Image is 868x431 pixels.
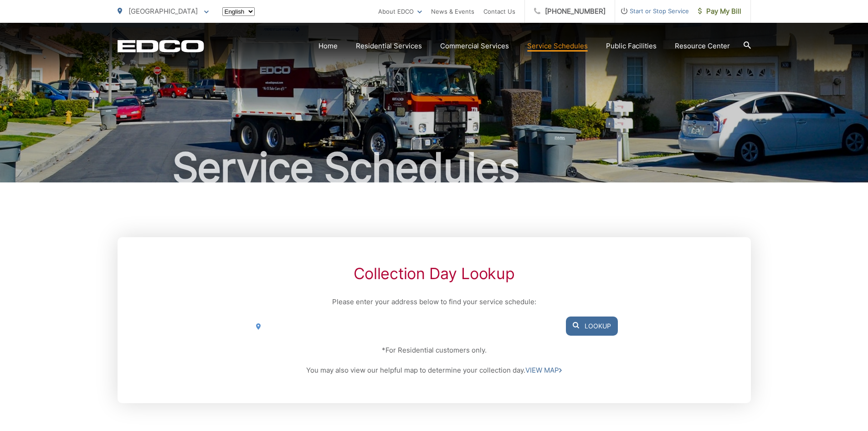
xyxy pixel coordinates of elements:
[250,265,617,283] h2: Collection Day Lookup
[318,41,338,52] a: Home
[222,7,255,16] select: Select a language
[250,296,617,307] p: Please enter your address below to find your service schedule:
[440,41,509,52] a: Commercial Services
[527,41,588,52] a: Service Schedules
[118,40,204,52] a: EDCD logo. Return to the homepage.
[675,41,730,52] a: Resource Center
[250,345,617,356] p: *For Residential customers only.
[128,7,198,16] span: [GEOGRAPHIC_DATA]
[698,6,741,17] span: Pay My Bill
[566,317,618,336] button: Lookup
[483,6,515,17] a: Contact Us
[525,365,562,376] a: VIEW MAP
[378,6,422,17] a: About EDCO
[118,145,751,191] h1: Service Schedules
[606,41,657,52] a: Public Facilities
[356,41,422,52] a: Residential Services
[250,365,617,376] p: You may also view our helpful map to determine your collection day.
[431,6,474,17] a: News & Events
